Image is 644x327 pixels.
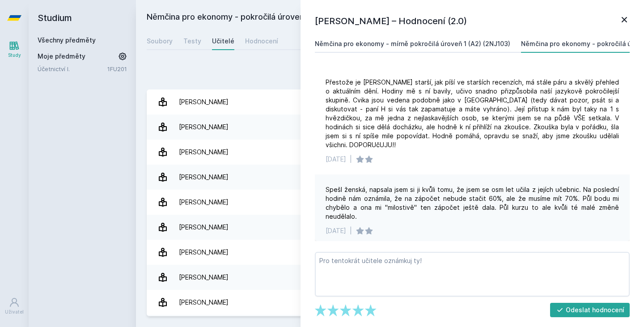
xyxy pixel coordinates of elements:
div: Hodnocení [245,37,278,46]
div: Testy [183,37,201,46]
a: Hodnocení [245,32,278,50]
a: 1FU201 [107,65,127,72]
a: Testy [183,32,201,50]
div: | [350,155,352,164]
span: Moje předměty [38,52,85,61]
div: [DATE] [326,226,346,235]
h2: Němčina pro ekonomy - pokročilá úroveň 1 (B1) (2NJ201) [147,11,533,25]
a: [PERSON_NAME] 4 hodnocení 3.8 [147,240,633,265]
div: [PERSON_NAME] [179,293,229,311]
a: [PERSON_NAME] 9 hodnocení 3.0 [147,215,633,240]
div: Study [8,52,21,59]
div: [PERSON_NAME] [179,243,229,261]
div: Učitelé [212,37,234,46]
div: [PERSON_NAME] [179,168,229,186]
button: Odeslat hodnocení [550,303,630,317]
a: Uživatel [2,293,27,320]
div: Uživatel [5,309,24,315]
div: [PERSON_NAME] [179,93,229,111]
div: [PERSON_NAME] [179,118,229,136]
a: [PERSON_NAME] 2 hodnocení 2.0 [147,290,633,315]
div: Soubory [147,37,173,46]
div: [PERSON_NAME] [179,193,229,211]
a: [PERSON_NAME] 4 hodnocení 5.0 [147,89,633,115]
a: Všechny předměty [38,36,96,44]
div: | [350,226,352,235]
a: [PERSON_NAME] [147,140,633,165]
div: [PERSON_NAME] [179,143,229,161]
a: [PERSON_NAME] 2 hodnocení 5.0 [147,265,633,290]
a: Soubory [147,32,173,50]
div: [PERSON_NAME] [179,268,229,286]
div: Spešl ženská, napsala jsem si ji kvůli tomu, že jsem se osm let učila z jejích učebnic. Na posled... [326,185,619,221]
a: [PERSON_NAME] 3 hodnocení 4.7 [147,190,633,215]
a: Účetnictví I. [38,64,107,73]
div: [PERSON_NAME] [179,218,229,236]
a: [PERSON_NAME] [147,115,633,140]
a: Učitelé [212,32,234,50]
div: Přestože je [PERSON_NAME] starší, jak píší ve starších recenzích, má stále páru a skvělý přehled ... [326,78,619,149]
div: [DATE] [326,155,346,164]
a: [PERSON_NAME] 2 hodnocení 3.5 [147,165,633,190]
a: Study [2,36,27,63]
